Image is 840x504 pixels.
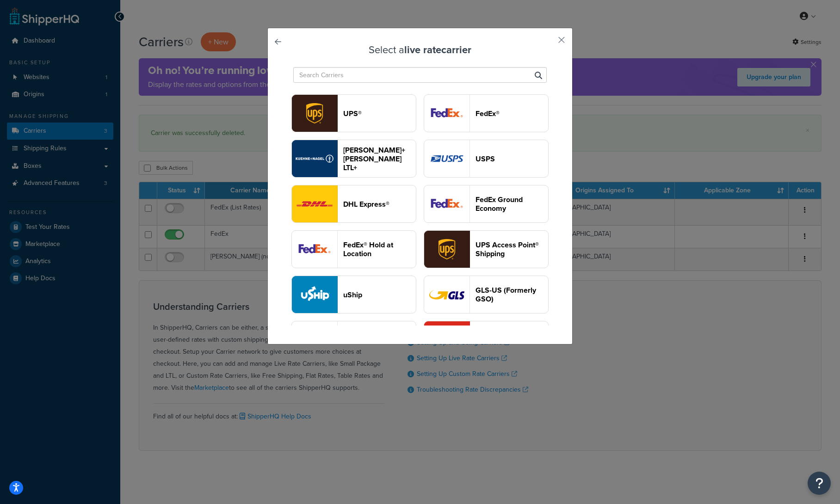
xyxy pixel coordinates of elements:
header: UPS® [343,109,416,118]
img: fedEx logo [424,95,469,132]
header: FedEx® Hold at Location [343,240,416,258]
h3: Select a [291,44,549,55]
strong: live rate carrier [404,42,471,57]
img: accessPoint logo [424,231,469,268]
header: FedEx® [476,109,548,118]
button: ups logoUPS® [291,94,416,132]
img: uShip logo [292,276,337,313]
button: Open Resource Center [808,472,831,495]
img: fastwayv2 logo [424,321,469,358]
button: accessPoint logoUPS Access Point® Shipping [424,230,549,268]
button: reTransFreight logo[PERSON_NAME]+[PERSON_NAME] LTL+ [291,140,416,178]
button: dhl logoDHL Express® [291,185,416,223]
img: usps logo [424,140,469,177]
img: fedExLocation logo [292,231,337,268]
button: fastwayv2 logo [424,321,549,359]
header: GLS-US (Formerly GSO) [476,286,548,303]
button: fedExLocation logoFedEx® Hold at Location [291,230,416,268]
img: reTransFreight logo [292,140,337,177]
header: FedEx Ground Economy [476,195,548,213]
button: gso logoGLS-US (Formerly GSO) [424,276,549,313]
img: gso logo [424,276,469,313]
button: abfFreight logo [291,321,416,359]
header: DHL Express® [343,200,416,209]
img: abfFreight logo [292,321,337,358]
header: uShip [343,290,416,299]
button: fedEx logoFedEx® [424,94,549,132]
header: USPS [476,154,548,163]
header: UPS Access Point® Shipping [476,240,548,258]
button: smartPost logoFedEx Ground Economy [424,185,549,223]
img: ups logo [292,95,337,132]
img: dhl logo [292,185,337,222]
button: uShip logouShip [291,276,416,313]
img: smartPost logo [424,185,469,222]
button: usps logoUSPS [424,140,549,178]
header: [PERSON_NAME]+[PERSON_NAME] LTL+ [343,146,416,172]
input: Search Carriers [293,67,547,83]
